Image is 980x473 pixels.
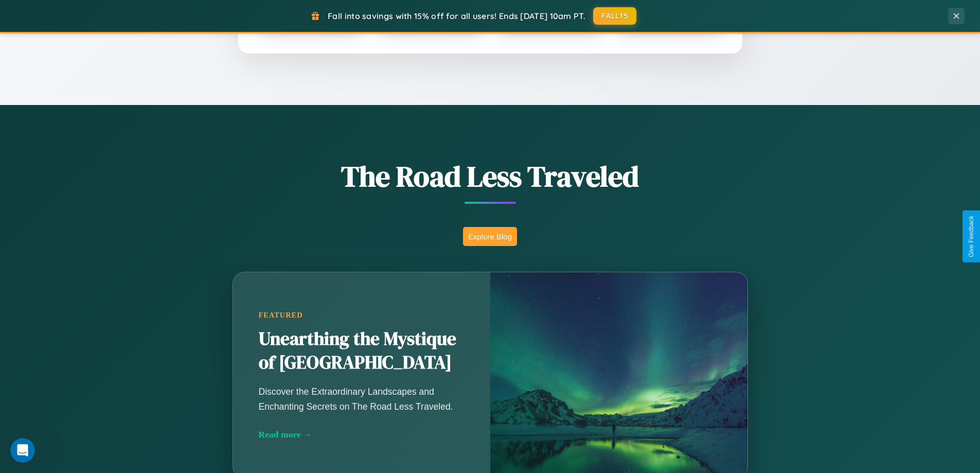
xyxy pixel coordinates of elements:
p: Discover the Extraordinary Landscapes and Enchanting Secrets on The Road Less Traveled. [259,384,465,413]
div: Give Feedback [968,216,975,257]
h1: The Road Less Traveled [182,156,799,196]
div: Read more → [259,429,465,440]
div: Featured [259,311,465,320]
button: Explore Blog [463,227,517,246]
h2: Unearthing the Mystique of [GEOGRAPHIC_DATA] [259,327,465,375]
iframe: Intercom live chat [10,438,35,463]
button: FALL15 [593,7,636,25]
span: Fall into savings with 15% off for all users! Ends [DATE] 10am PT. [328,11,585,21]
